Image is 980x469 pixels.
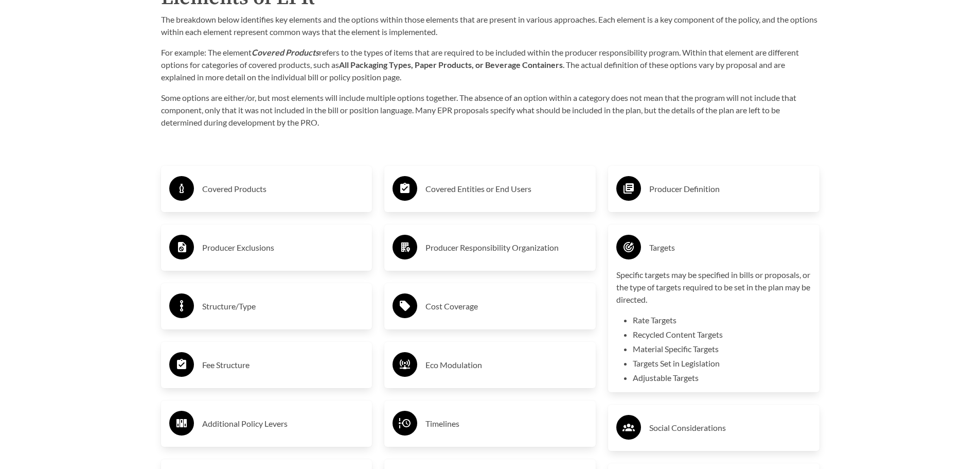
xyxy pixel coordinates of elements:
h3: Targets [649,239,811,256]
h3: Additional Policy Levers [202,415,364,432]
h3: Producer Exclusions [202,239,364,256]
h3: Covered Products [202,181,364,197]
h3: Covered Entities or End Users [425,181,587,197]
h3: Producer Definition [649,181,811,197]
strong: Covered Products [252,47,319,57]
h3: Social Considerations [649,420,811,436]
p: Some options are either/or, but most elements will include multiple options together. The absence... [161,92,819,129]
h3: Timelines [425,415,587,432]
h3: Eco Modulation [425,357,587,373]
li: Targets Set in Legislation [633,357,811,370]
li: Recycled Content Targets [633,328,811,341]
p: Specific targets may be specified in bills or proposals, or the type of targets required to be se... [616,269,811,306]
li: Adjustable Targets [633,372,811,384]
h3: Cost Coverage [425,298,587,315]
h3: Fee Structure [202,357,364,373]
li: Rate Targets [633,314,811,326]
strong: All Packaging Types, Paper Products, or Beverage Containers [339,60,563,70]
p: For example: The element refers to the types of items that are required to be included within the... [161,46,819,83]
h3: Structure/Type [202,298,364,315]
li: Material Specific Targets [633,343,811,355]
h3: Producer Responsibility Organization [425,239,587,256]
p: The breakdown below identifies key elements and the options within those elements that are presen... [161,13,819,38]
